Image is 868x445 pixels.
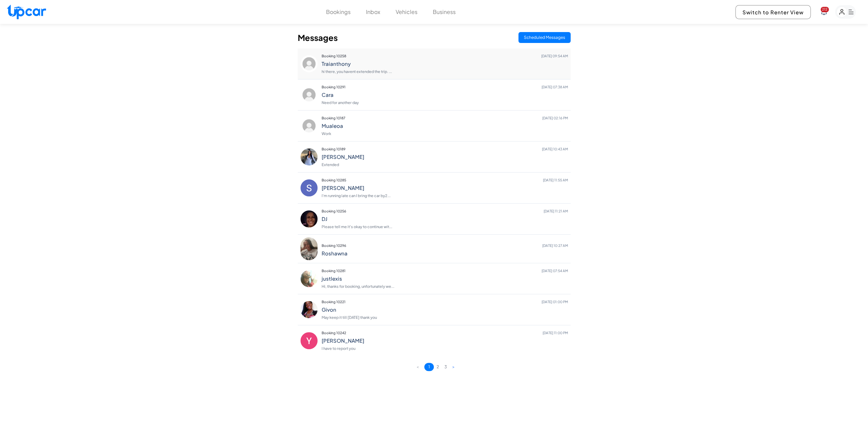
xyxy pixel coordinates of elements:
p: May keep it till [DATE] thank you [322,313,568,322]
h4: Givon [322,307,568,313]
img: profile [300,55,318,72]
span: [DATE] 11:00 PM [543,328,568,338]
img: profile [300,332,318,349]
img: profile [300,179,318,196]
h4: justlexis [322,276,568,282]
span: [DATE] 11:21 AM [544,206,568,216]
img: profile [300,86,318,103]
p: Booking 10189 [322,144,568,154]
button: Inbox [366,8,380,16]
h4: Roshawna [322,250,568,256]
p: Booking 10296 [322,241,568,250]
p: Hi, thanks for booking, unfortunately we... [322,282,568,291]
span: [DATE] 10:43 AM [542,144,568,154]
button: 3 [442,363,450,371]
button: < [412,363,423,371]
button: Scheduled Messages [518,32,571,43]
span: You have new notifications [821,7,829,12]
span: [DATE] 11:55 AM [543,175,568,185]
h4: [PERSON_NAME] [322,338,568,344]
img: profile [300,117,318,134]
img: profile [300,148,318,165]
p: Booking 10258 [322,51,568,61]
p: Please tell me it's okay to continue wit... [322,222,568,232]
span: [DATE] 10:27 AM [542,241,568,250]
img: profile [300,301,318,318]
button: Bookings [326,8,351,16]
p: Booking 10242 [322,328,568,338]
button: 1 [424,363,434,371]
p: Booking 10291 [322,82,568,92]
img: profile [300,270,318,287]
p: hi there, you havent extended the trip. ... [322,67,568,76]
p: I have to report you [322,344,568,353]
button: > [450,363,457,371]
span: [DATE] 07:54 AM [542,266,568,276]
h4: Traianthony [322,61,568,67]
h4: Cara [322,92,568,98]
span: [DATE] 02:16 PM [542,113,568,123]
span: [DATE] 09:54 AM [541,51,568,61]
p: Booking 10285 [322,175,568,185]
img: Upcar Logo [7,4,46,19]
p: Need for another day [322,98,568,107]
p: Booking 10187 [322,113,568,123]
span: [DATE] 07:38 AM [542,82,568,92]
h4: [PERSON_NAME] [322,185,568,191]
p: Booking 10221 [322,297,568,307]
p: I'm running late can I bring the car by2... [322,191,568,201]
p: Work [322,129,568,138]
span: [DATE] 01:00 PM [542,297,568,307]
button: Business [433,8,456,16]
p: Extended [322,160,568,169]
img: profile [300,210,318,227]
h4: DJ [322,216,568,222]
p: Booking 10256 [322,206,568,216]
h2: Messages [298,32,338,43]
button: Switch to Renter View [735,5,811,19]
h4: Mualeoa [322,123,568,129]
p: Booking 10281 [322,266,568,276]
img: profile [300,237,318,260]
button: 2 [434,363,442,371]
button: Vehicles [396,8,417,16]
h4: [PERSON_NAME] [322,154,568,160]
